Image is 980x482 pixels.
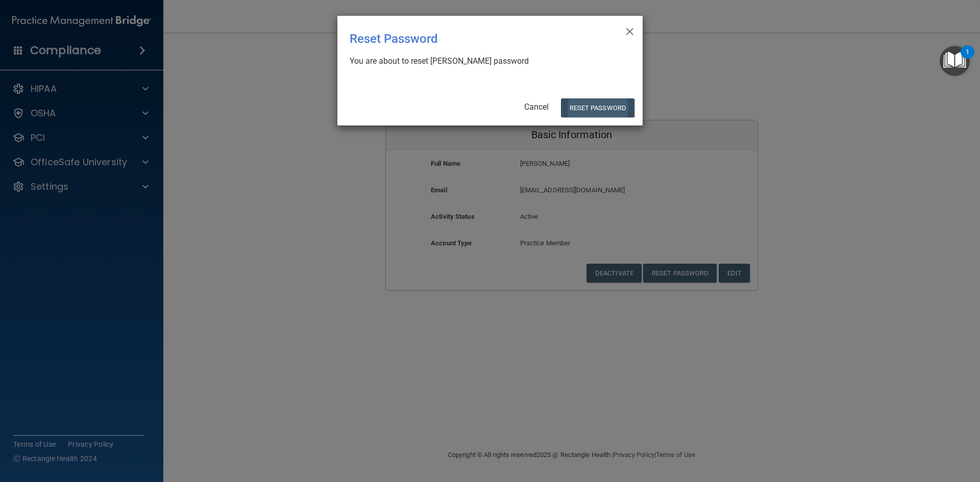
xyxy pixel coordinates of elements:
div: Reset Password [350,24,589,54]
div: 1 [966,52,969,65]
button: Open Resource Center, 1 new notification [940,46,970,76]
button: Reset Password [561,98,634,117]
div: You are about to reset [PERSON_NAME] password [350,56,622,67]
a: Cancel [524,102,549,112]
iframe: Drift Widget Chat Controller [803,410,968,450]
span: × [625,20,634,40]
